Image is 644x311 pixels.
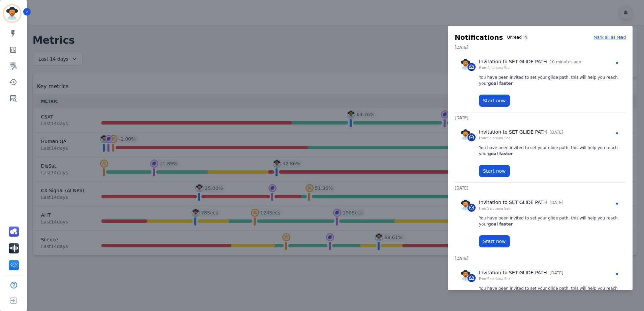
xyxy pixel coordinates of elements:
strong: goal faster [488,222,513,227]
p: Mark all as read [593,34,626,40]
p: [DATE] [550,270,563,276]
strong: goal faster [488,151,513,156]
p: You have been invited to set your glide path, this will help you reach your [479,215,620,227]
p: Invitation to SET GLIDE PATH [479,58,547,65]
p: [DATE] [550,129,563,135]
p: [DATE] [550,200,563,206]
p: Invitation to SET GLIDE PATH [479,199,547,206]
button: Start now [479,165,510,177]
h3: [DATE] [455,183,626,194]
button: Start now [479,95,510,107]
p: From Seioriana Sea [479,276,563,281]
p: You have been invited to set your glide path, this will help you reach your [479,285,620,298]
h2: Notifications [455,33,503,42]
img: Rounded avatar [460,59,471,70]
p: You have been invited to set your glide path, this will help you reach your [479,74,620,87]
p: You have been invited to set your glide path, this will help you reach your [479,145,620,157]
p: Invitation to SET GLIDE PATH [479,269,547,276]
h3: [DATE] [455,112,626,123]
img: Rounded avatar [460,200,471,210]
p: From Seioriana Sea [479,65,581,70]
p: 10 minutes ago [550,59,581,65]
img: Rounded avatar [460,129,471,140]
p: From Seioriana Sea [479,136,563,141]
img: Bordered avatar [4,5,20,22]
strong: goal faster [488,81,513,86]
div: 4 [523,34,528,41]
h3: [DATE] [455,42,626,53]
button: Start now [479,235,510,247]
p: Invitation to SET GLIDE PATH [479,129,547,136]
p: Unread [507,34,521,40]
h3: [DATE] [455,253,626,264]
img: Rounded avatar [460,270,471,281]
p: From Seioriana Sea [479,206,563,211]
